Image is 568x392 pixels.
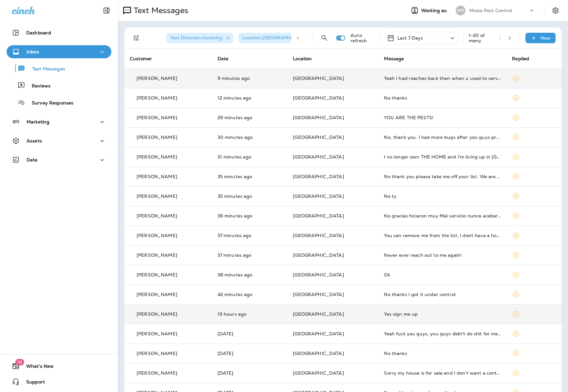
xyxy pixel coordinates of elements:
p: [PERSON_NAME] [137,213,177,218]
p: Moxie Pest Control [469,8,512,13]
p: [PERSON_NAME] [137,272,177,277]
p: [PERSON_NAME] [137,76,177,81]
span: [GEOGRAPHIC_DATA] [293,311,344,317]
div: I no longer own THE HOME and I'm living up in Vero Beach now and independent living thank you for... [384,154,502,159]
p: Sep 19, 2025 10:16 PM [218,331,283,336]
span: [GEOGRAPHIC_DATA] [293,174,344,179]
button: 19What's New [7,360,111,373]
p: Sep 21, 2025 01:56 PM [218,311,283,317]
span: Text Direction : Incoming [170,35,222,41]
div: You can remove me from the list, I dont have a house! [384,233,502,238]
button: Survey Responses [7,96,111,109]
div: 1 - 20 of many [469,33,493,43]
p: Sep 22, 2025 09:11 AM [218,194,283,199]
div: No thanks [384,351,502,356]
p: Assets [27,138,42,143]
span: [GEOGRAPHIC_DATA] [293,134,344,140]
button: Search Messages [318,31,331,45]
div: MP [456,6,465,15]
button: Text Messages [7,62,111,75]
p: [PERSON_NAME] [137,252,177,258]
button: Reviews [7,79,111,92]
span: Working as: [421,8,449,13]
p: New [540,35,551,41]
p: Auto refresh [350,33,374,43]
p: [PERSON_NAME] [137,135,177,140]
span: [GEOGRAPHIC_DATA] [293,331,344,337]
div: Text Direction:Incoming [166,33,233,43]
button: Assets [7,134,111,147]
p: [PERSON_NAME] [137,115,177,120]
span: Location : [GEOGRAPHIC_DATA] [242,35,312,41]
span: [GEOGRAPHIC_DATA] [293,233,344,238]
button: Inbox [7,45,111,58]
button: Collapse Sidebar [97,4,116,17]
div: No thank you please take me off your list. We are selling our home and moving out of state [384,174,502,179]
p: [PERSON_NAME] [137,154,177,159]
p: [PERSON_NAME] [137,292,177,297]
p: Sep 19, 2025 01:09 PM [218,370,283,376]
div: YOU ARE THE PESTS! [384,115,502,120]
button: Support [7,375,111,388]
p: Marketing [27,119,49,124]
span: [GEOGRAPHIC_DATA] [293,252,344,258]
span: [GEOGRAPHIC_DATA] [293,213,344,219]
p: Sep 22, 2025 09:08 AM [218,272,283,277]
div: Never ever reach out to me again! [384,252,502,258]
span: [GEOGRAPHIC_DATA] [293,95,344,101]
p: Sep 22, 2025 09:34 AM [218,95,283,101]
p: Reviews [25,83,50,89]
p: [PERSON_NAME] [137,351,177,356]
span: [GEOGRAPHIC_DATA] [293,75,344,81]
p: Sep 22, 2025 09:10 AM [218,213,283,218]
p: Sep 22, 2025 09:08 AM [218,252,283,258]
span: Date [218,56,229,62]
button: Dashboard [7,26,111,39]
p: [PERSON_NAME] [137,331,177,336]
button: Data [7,153,111,166]
span: Location [293,56,312,62]
p: Inbox [27,49,39,54]
p: Sep 22, 2025 09:14 AM [218,154,283,159]
p: Survey Responses [25,100,73,106]
p: [PERSON_NAME] [137,95,177,101]
p: Dashboard [26,30,51,35]
span: [GEOGRAPHIC_DATA] [293,350,344,356]
span: [GEOGRAPHIC_DATA] [293,115,344,121]
span: Customer [130,56,152,62]
button: Settings [550,5,561,16]
p: Sep 19, 2025 03:30 PM [218,351,283,356]
p: Text Messages [26,66,65,72]
div: No thanks [384,95,502,101]
p: [PERSON_NAME] [137,370,177,376]
p: [PERSON_NAME] [137,194,177,199]
div: Yeah fuck you guys, you guys didn't do shit for me ,,, I'm gonna expose the garbage you guys spew... [384,331,502,336]
span: Replied [512,56,529,62]
p: Last 7 Days [397,35,423,41]
button: Filters [130,31,143,45]
div: No ty [384,194,502,199]
p: Sep 22, 2025 09:17 AM [218,115,283,120]
span: [GEOGRAPHIC_DATA] [293,193,344,199]
div: No, thank you. I had more bugs after you guys provided me a service. I will not use you again [384,135,502,140]
span: [GEOGRAPHIC_DATA] [293,272,344,278]
span: [GEOGRAPHIC_DATA] [293,154,344,160]
div: Ok [384,272,502,277]
button: Marketing [7,115,111,128]
p: Sep 22, 2025 09:37 AM [218,76,283,81]
p: Sep 22, 2025 09:09 AM [218,233,283,238]
span: [GEOGRAPHIC_DATA] [293,291,344,297]
span: What's New [20,364,54,371]
div: Sorry my house is for sale and I don't want a contract [384,370,502,376]
p: Data [27,157,38,162]
p: Sep 22, 2025 09:15 AM [218,135,283,140]
div: No gracias hicieron muy Mal servicio nunca acabaron con los nidos de hormigas cuando vinieron nad... [384,213,502,218]
div: Yeah I had roaches back then when u used to service my home now dont since I fired you [384,76,502,81]
span: 19 [15,359,24,365]
p: [PERSON_NAME] [137,233,177,238]
p: Sep 22, 2025 09:11 AM [218,174,283,179]
div: No thanks I got it under control [384,292,502,297]
span: Support [20,379,45,387]
p: Text Messages [131,6,188,15]
div: Location:[GEOGRAPHIC_DATA] [238,33,323,43]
